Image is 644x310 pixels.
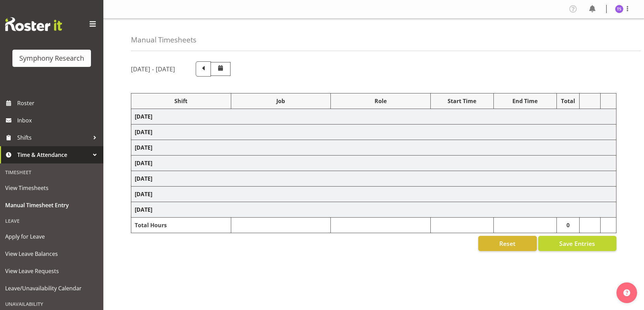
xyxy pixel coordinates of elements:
[560,97,576,105] div: Total
[17,150,90,160] span: Time & Attendance
[131,65,175,73] h5: [DATE] - [DATE]
[131,140,616,156] td: [DATE]
[5,266,98,276] span: View Leave Requests
[556,218,580,233] td: 0
[17,115,100,126] span: Inbox
[615,5,623,13] img: theresa-smith5660.jpg
[2,214,102,228] div: Leave
[5,17,62,31] img: Rosterit website logo
[135,97,227,105] div: Shift
[5,231,98,242] span: Apply for Leave
[131,109,616,124] td: [DATE]
[17,98,100,108] span: Roster
[559,239,595,248] span: Save Entries
[131,187,616,202] td: [DATE]
[538,236,616,251] button: Save Entries
[131,202,616,218] td: [DATE]
[131,218,231,233] td: Total Hours
[2,280,102,297] a: Leave/Unavailability Calendar
[131,171,616,187] td: [DATE]
[19,53,84,63] div: Symphony Research
[5,283,98,293] span: Leave/Unavailability Calendar
[2,228,102,245] a: Apply for Leave
[131,156,616,171] td: [DATE]
[2,197,102,214] a: Manual Timesheet Entry
[131,36,196,44] h4: Manual Timesheets
[478,236,537,251] button: Reset
[334,97,427,105] div: Role
[499,239,515,248] span: Reset
[2,179,102,197] a: View Timesheets
[2,165,102,179] div: Timesheet
[17,132,90,143] span: Shifts
[2,245,102,262] a: View Leave Balances
[5,249,98,259] span: View Leave Balances
[497,97,553,105] div: End Time
[235,97,327,105] div: Job
[5,200,98,210] span: Manual Timesheet Entry
[434,97,490,105] div: Start Time
[131,124,616,140] td: [DATE]
[2,262,102,280] a: View Leave Requests
[5,183,98,193] span: View Timesheets
[623,289,630,296] img: help-xxl-2.png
